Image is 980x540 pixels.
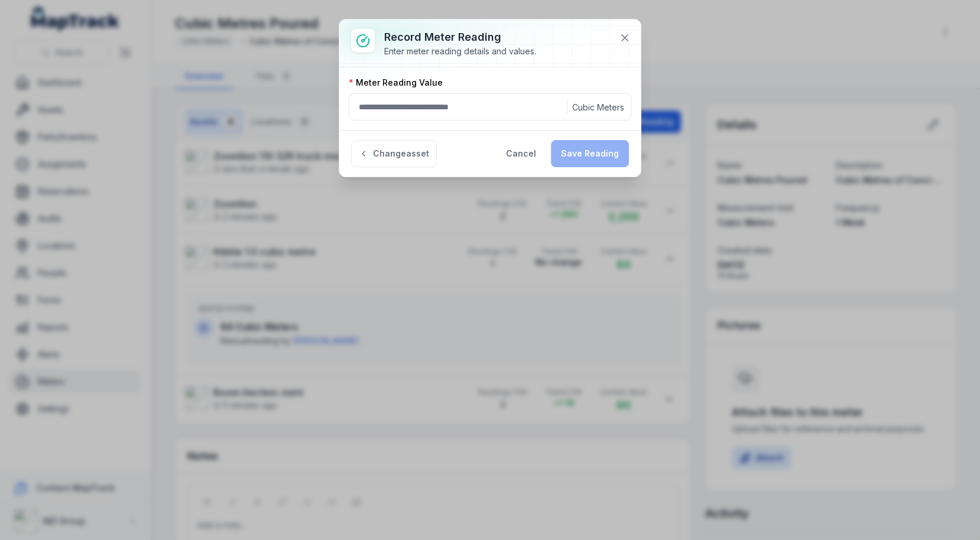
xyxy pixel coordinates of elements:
[384,29,536,45] h3: Record meter reading
[349,77,443,89] label: Meter Reading Value
[496,140,546,167] button: Cancel
[384,45,536,57] div: Enter meter reading details and values.
[349,93,631,121] input: :r1c8:-form-item-label
[351,140,437,167] button: Changeasset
